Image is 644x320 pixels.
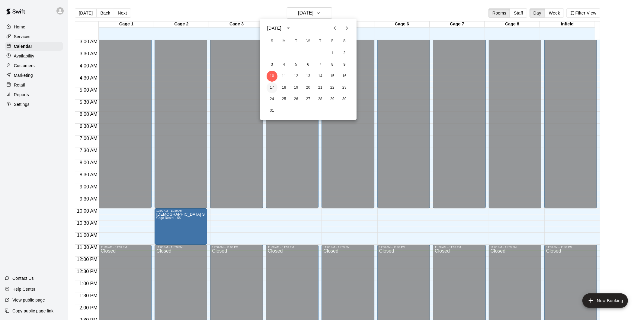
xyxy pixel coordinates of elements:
button: 26 [291,94,302,105]
button: 2 [339,48,350,59]
div: [DATE] [267,25,281,31]
button: 13 [303,71,314,82]
button: 25 [279,94,290,105]
button: 4 [279,59,290,70]
span: Monday [279,35,290,47]
button: 16 [339,71,350,82]
span: Saturday [339,35,350,47]
button: 30 [339,94,350,105]
button: 20 [303,82,314,93]
button: 3 [267,59,277,70]
button: 18 [279,82,290,93]
button: 6 [303,59,314,70]
button: 9 [339,59,350,70]
button: 21 [315,82,326,93]
button: Next month [341,22,353,34]
button: 11 [279,71,290,82]
span: Sunday [267,35,277,47]
button: 8 [327,59,338,70]
button: Previous month [329,22,341,34]
button: 12 [291,71,302,82]
button: 1 [327,48,338,59]
span: Thursday [315,35,326,47]
button: calendar view is open, switch to year view [283,23,293,33]
span: Friday [327,35,338,47]
button: 15 [327,71,338,82]
span: Wednesday [303,35,314,47]
button: 31 [267,105,277,116]
button: 29 [327,94,338,105]
button: 22 [327,82,338,93]
span: Tuesday [291,35,302,47]
button: 14 [315,71,326,82]
button: 17 [267,82,277,93]
button: 27 [303,94,314,105]
button: 5 [291,59,302,70]
button: 19 [291,82,302,93]
button: 24 [267,94,277,105]
button: 23 [339,82,350,93]
button: 10 [267,71,277,82]
button: 28 [315,94,326,105]
button: 7 [315,59,326,70]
